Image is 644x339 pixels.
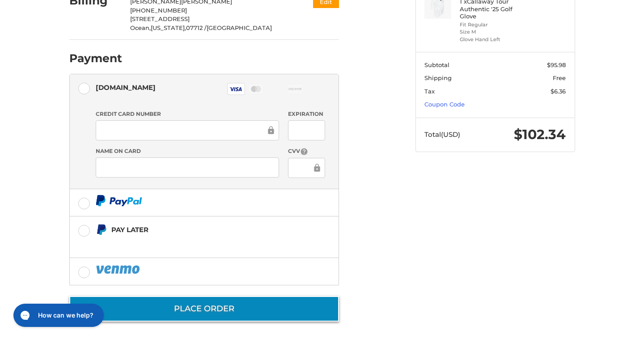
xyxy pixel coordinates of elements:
[96,195,142,206] img: PayPal icon
[424,88,435,95] span: Tax
[424,130,460,139] span: Total (USD)
[130,7,187,14] span: [PHONE_NUMBER]
[96,80,156,95] div: [DOMAIN_NAME]
[424,101,465,108] a: Coupon Code
[514,126,566,143] span: $102.34
[130,24,151,31] span: Ocean,
[547,61,566,68] span: $95.98
[96,239,283,247] iframe: PayPal Message 1
[130,15,190,22] span: [STREET_ADDRESS]
[424,74,452,81] span: Shipping
[288,147,325,156] label: CVV
[207,24,272,31] span: [GEOGRAPHIC_DATA]
[69,51,122,65] h2: Payment
[288,110,325,118] label: Expiration
[111,222,283,237] div: Pay Later
[96,264,141,275] img: PayPal icon
[151,24,186,31] span: [US_STATE],
[96,110,279,118] label: Credit Card Number
[460,28,528,36] li: Size M
[186,24,207,31] span: 07712 /
[96,147,279,155] label: Name on Card
[96,224,107,235] img: Pay Later icon
[69,296,339,322] button: Place Order
[9,301,106,330] iframe: Gorgias live chat messenger
[553,74,566,81] span: Free
[551,88,566,95] span: $6.36
[424,61,449,68] span: Subtotal
[460,36,528,43] li: Glove Hand Left
[570,315,644,339] iframe: Google Customer Reviews
[460,21,528,29] li: Fit Regular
